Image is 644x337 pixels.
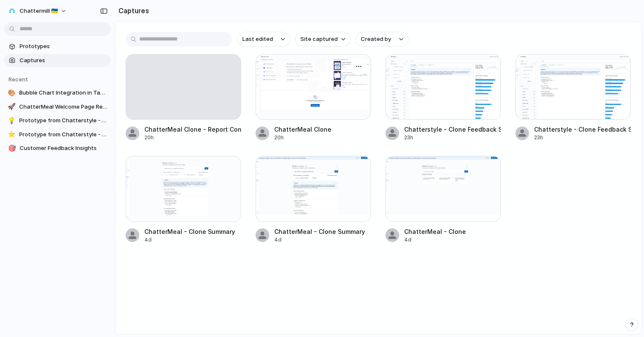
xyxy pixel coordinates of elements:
[404,236,466,244] div: 4d
[19,116,107,125] span: Prototype from Chatterstyle - Clone Feedback Summary
[19,103,107,111] span: ChatterMeal Welcome Page Revamp
[356,32,408,46] button: Created by
[4,101,111,113] a: 🚀ChatterMeal Welcome Page Revamp
[8,116,16,125] div: 💡
[4,114,111,127] a: 💡Prototype from Chatterstyle - Clone Feedback Summary
[534,134,631,141] div: 23h
[361,35,391,43] span: Created by
[20,42,107,51] span: Prototypes
[404,227,466,236] div: ChatterMeal - Clone
[8,144,16,153] div: 🎯
[4,54,111,67] a: Captures
[404,134,501,141] div: 23h
[144,125,241,134] div: ChatterMeal Clone - Report Configuration
[534,125,631,134] div: Chatterstyle - Clone Feedback Summary
[20,7,58,15] span: Chattermill 🇺🇦
[20,56,107,65] span: Captures
[8,130,16,139] div: ⭐
[4,86,111,99] a: 🎨Bubble Chart Integration in Table Selector
[4,40,111,53] a: Prototypes
[242,35,273,43] span: Last edited
[115,6,149,16] h2: Captures
[295,32,351,46] button: Site captured
[9,76,28,83] span: Recent
[274,134,331,141] div: 20h
[300,35,338,43] span: Site captured
[4,128,111,141] a: ⭐Prototype from Chatterstyle - Clone Feedback Summary
[274,227,365,236] div: ChatterMeal - Clone Summary
[8,89,16,97] div: 🎨
[144,236,235,244] div: 4d
[237,32,290,46] button: Last edited
[274,236,365,244] div: 4d
[4,4,71,18] button: Chattermill 🇺🇦
[19,130,107,139] span: Prototype from Chatterstyle - Clone Feedback Summary
[8,103,16,111] div: 🚀
[4,142,111,155] a: 🎯Customer Feedback Insights
[144,227,235,236] div: ChatterMeal - Clone Summary
[274,125,331,134] div: ChatterMeal Clone
[404,125,501,134] div: Chatterstyle - Clone Feedback Summary
[20,144,107,153] span: Customer Feedback Insights
[19,89,107,97] span: Bubble Chart Integration in Table Selector
[144,134,241,141] div: 20h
